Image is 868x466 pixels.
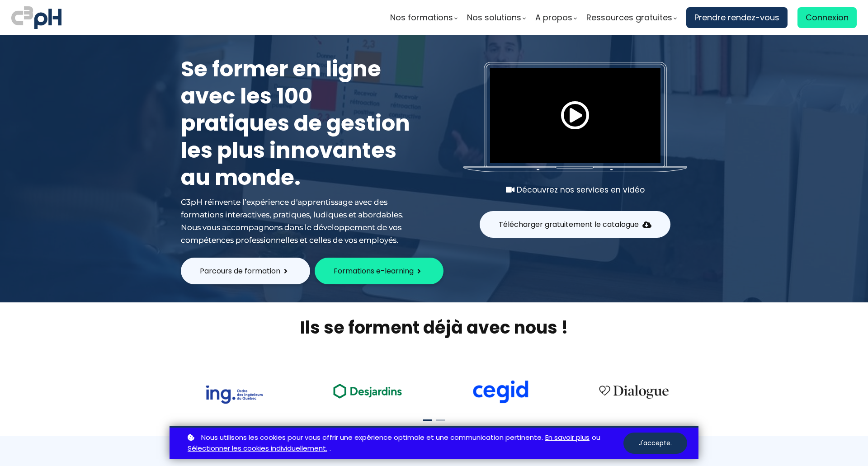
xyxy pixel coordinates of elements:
span: Ressources gratuites [586,11,672,24]
a: En savoir plus [545,432,590,443]
button: J'accepte. [623,433,687,454]
img: cdf238afa6e766054af0b3fe9d0794df.png [472,380,529,404]
span: Nous utilisons les cookies pour vous offrir une expérience optimale et une communication pertinente. [201,432,543,443]
button: Parcours de formation [181,258,310,284]
img: logo C3PH [11,5,61,31]
img: 73f878ca33ad2a469052bbe3fa4fd140.png [205,386,263,404]
span: Télécharger gratuitement le catalogue [499,219,639,230]
span: Nos formations [390,11,453,24]
a: Sélectionner les cookies individuellement. [188,443,327,454]
span: Prendre rendez-vous [694,11,779,24]
span: Connexion [806,11,849,24]
span: Formations e-learning [334,265,414,277]
a: Prendre rendez-vous [686,7,788,28]
button: Formations e-learning [315,258,443,284]
button: Télécharger gratuitement le catalogue [480,211,670,238]
img: ea49a208ccc4d6e7deb170dc1c457f3b.png [327,378,408,403]
p: ou . [185,432,623,455]
span: Parcours de formation [200,265,280,277]
a: Connexion [797,7,857,28]
img: 4cbfeea6ce3138713587aabb8dcf64fe.png [593,379,675,404]
span: Nos solutions [467,11,521,24]
span: A propos [535,11,572,24]
div: C3pH réinvente l’expérience d'apprentissage avec des formations interactives, pratiques, ludiques... [181,196,416,246]
div: Découvrez nos services en vidéo [463,184,687,196]
h1: Se former en ligne avec les 100 pratiques de gestion les plus innovantes au monde. [181,56,416,191]
h2: Ils se forment déjà avec nous ! [170,316,698,339]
